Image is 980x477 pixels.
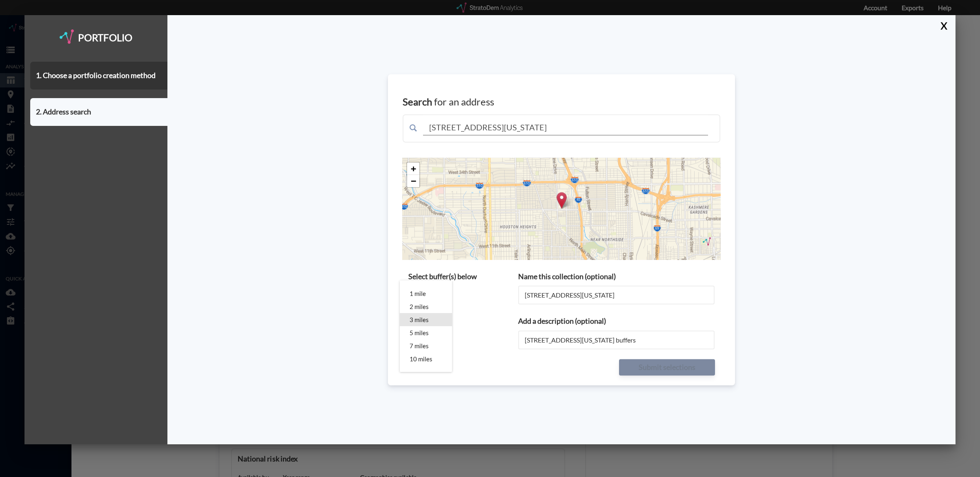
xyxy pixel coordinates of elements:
[410,326,442,339] div: 5 miles
[410,287,442,300] div: 1 mile
[410,339,442,352] div: 7 miles
[410,352,442,365] div: 10 miles
[410,300,442,313] div: 2 miles
[410,313,442,326] div: 3 miles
